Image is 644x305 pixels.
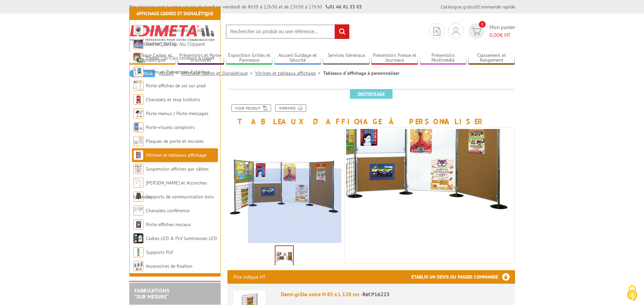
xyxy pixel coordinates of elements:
span: Destockage [350,89,393,99]
a: [PERSON_NAME] et Accroches tableaux [133,180,207,200]
strong: 01 46 81 33 03 [326,4,362,10]
a: Plaques de porte et murales [146,138,204,144]
span: Mon panier [489,23,515,39]
img: Cadres Deco Muraux Alu ou Bois [133,25,143,35]
img: devis rapide [471,27,481,35]
img: p16222_panneaux_et_grilles.jpg [275,246,293,267]
img: Plaques de porte et murales [133,136,143,146]
img: p16222_panneaux_et_grilles.jpg [310,60,513,263]
a: Cadres LED & PLV lumineuses LED [146,235,217,241]
a: Suspension affiches par câbles [146,166,209,172]
img: Vitrines et tableaux affichage [133,150,143,160]
img: Accessoires de fixation [133,261,143,271]
a: devis rapide 0 Mon panier 0,00€ HT [467,23,515,39]
span: 0 [479,21,486,28]
a: Porte-visuels comptoirs [146,124,195,130]
div: | [441,3,515,10]
a: FABRICATIONS"Sur Mesure" [134,287,169,300]
a: Imprimer [275,104,306,112]
div: Clips d'assemblage livrés avec chaque panneau et grille d'exposition. Poteaux, panneaux et grille... [346,126,520,189]
a: Porte-menus / Porte-messages [146,110,208,116]
h3: Etablir un devis ou passer commande [412,270,515,284]
div: Demi-grille noire H 85 x L 120 cm - [281,290,509,298]
img: devis rapide [452,27,460,35]
img: Porte-affiches de sol sur pied [133,81,143,91]
img: Cimaises et Accroches tableaux [133,178,143,188]
img: Porte-visuels comptoirs [133,122,143,132]
a: Classement et Rangement [468,52,515,64]
img: Chevalets et stop trottoirs [133,94,143,105]
li: Tableaux d´affichage à personnaliser [323,70,399,77]
img: Cookies (fenêtre modale) [624,285,641,302]
a: Cadres Clic-Clac Alu Clippant [146,41,205,47]
input: rechercher [335,24,349,39]
a: Chevalets et stop trottoirs [146,96,200,103]
img: Porte-affiches muraux [133,219,143,230]
img: Suspension affiches par câbles [133,164,143,174]
a: Accueil Guidage et Sécurité [274,52,321,64]
a: Supports de communication bois [146,194,214,200]
a: Cadres et Présentoirs Extérieur [146,69,210,75]
a: Affichage Cadres et Signalétique [136,10,213,17]
input: Rechercher un produit ou une référence... [226,24,350,39]
span: 0,00 [489,31,500,38]
img: Chevalets conférence [133,205,143,216]
a: Accessoires de fixation [146,263,193,269]
button: Cookies (fenêtre modale) [620,282,644,305]
a: Commande rapide [478,4,515,10]
a: Porte-affiches de sol sur pied [146,83,205,89]
img: devis rapide [434,27,440,36]
a: Services Généraux [323,52,370,64]
a: Vitrines et tableaux affichage [255,70,323,76]
a: Chevalets conférence [146,208,190,214]
a: Cadres Deco Muraux Alu ou [GEOGRAPHIC_DATA] [133,27,203,47]
a: Vitrines et tableaux affichage [146,152,206,158]
a: Fiche produit [231,104,271,112]
a: Supports PLV [146,249,173,255]
img: Porte-menus / Porte-messages [133,108,143,118]
a: Présentoirs Multimédia [420,52,467,64]
a: Porte-affiches muraux [146,221,191,227]
span: € HT [489,31,515,39]
a: Catalogue gratuit [441,4,477,10]
img: Cadres LED & PLV lumineuses LED [133,233,143,243]
p: Prix indiqué HT [234,270,266,284]
a: Affichage Cadres et Signalétique [129,52,176,64]
a: Exposition Grilles et Panneaux [226,52,273,64]
img: Cadres et Présentoirs Extérieur [133,67,143,77]
a: Présentoirs Presse et Journaux [371,52,418,64]
div: Nos équipes sont à votre service du lundi au vendredi de 8h30 à 12h30 et de 13h30 à 17h30 [129,3,362,10]
img: Supports PLV [133,247,143,257]
a: Présentoirs et Porte-brochures [178,52,224,64]
span: Réf.P16223 [362,291,390,298]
